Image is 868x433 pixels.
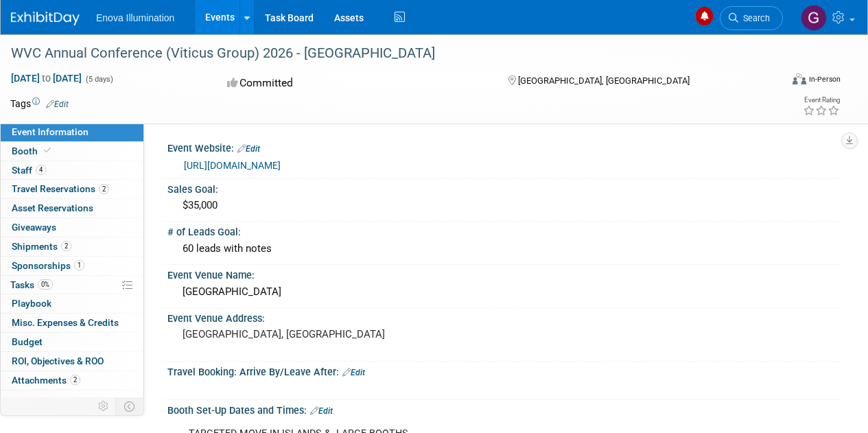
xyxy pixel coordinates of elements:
div: Booth Set-Up Dates and Times: [167,400,841,418]
td: Toggle Event Tabs [116,397,144,415]
span: to [40,73,53,84]
div: Travel Booking: Arrive By/Leave After: [167,362,841,379]
span: [DATE] [DATE] [10,72,82,84]
span: 2 [70,375,80,385]
div: 60 leads with notes [178,238,830,259]
td: Tags [10,97,69,110]
div: In-Person [808,74,841,84]
div: WVC Annual Conference (Viticus Group) 2026 - [GEOGRAPHIC_DATA] [6,41,770,66]
i: Booth reservation complete [44,147,51,154]
a: Budget [1,333,143,351]
span: 1 [74,260,84,270]
span: Search [738,13,770,23]
div: [GEOGRAPHIC_DATA] [178,281,830,303]
div: # of Leads Goal: [167,222,841,239]
a: Edit [237,144,260,154]
a: Playbook [1,294,143,313]
a: Attachments2 [1,371,143,390]
span: Enova Illumination [96,12,174,23]
a: Search [720,6,783,30]
span: Travel Reservations [12,183,109,194]
span: ROI, Objectives & ROO [12,355,104,366]
a: Staff4 [1,161,143,180]
span: Asset Reservations [12,202,93,213]
span: [GEOGRAPHIC_DATA], [GEOGRAPHIC_DATA] [518,75,690,86]
span: Booth [12,145,54,156]
span: 0% [38,279,53,290]
div: Committed [223,71,486,95]
div: $35,000 [178,195,830,216]
a: Sponsorships1 [1,257,143,275]
a: Edit [342,368,365,377]
span: Shipments [12,241,71,252]
span: Playbook [12,298,51,309]
div: Event Venue Name: [167,265,841,282]
a: Booth [1,142,143,161]
div: Event Website: [167,138,841,156]
span: Event Information [12,126,89,137]
span: Attachments [12,375,80,386]
a: Travel Reservations2 [1,180,143,198]
a: Misc. Expenses & Credits [1,314,143,332]
a: Asset Reservations [1,199,143,218]
span: (5 days) [84,75,113,84]
span: more [9,394,31,405]
a: [URL][DOMAIN_NAME] [184,160,281,171]
span: Staff [12,165,46,176]
span: Misc. Expenses & Credits [12,317,119,328]
pre: [GEOGRAPHIC_DATA], [GEOGRAPHIC_DATA] [183,328,433,340]
img: ExhibitDay [11,12,80,25]
span: 4 [36,165,46,175]
span: Tasks [10,279,53,290]
a: Edit [310,406,333,416]
a: Shipments2 [1,237,143,256]
img: Format-Inperson.png [793,73,806,84]
img: Garrett Alcaraz [801,5,827,31]
span: 2 [99,184,109,194]
a: Event Information [1,123,143,141]
div: Event Venue Address: [167,308,841,325]
span: 2 [61,241,71,251]
div: Sales Goal: [167,179,841,196]
td: Personalize Event Tab Strip [92,397,116,415]
div: Event Format [719,71,841,92]
span: Sponsorships [12,260,84,271]
a: Edit [46,100,69,109]
div: Event Rating [803,97,840,104]
a: Giveaways [1,218,143,237]
a: Tasks0% [1,276,143,294]
a: ROI, Objectives & ROO [1,352,143,371]
a: more [1,390,143,409]
span: Budget [12,336,43,347]
span: Giveaways [12,222,56,233]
